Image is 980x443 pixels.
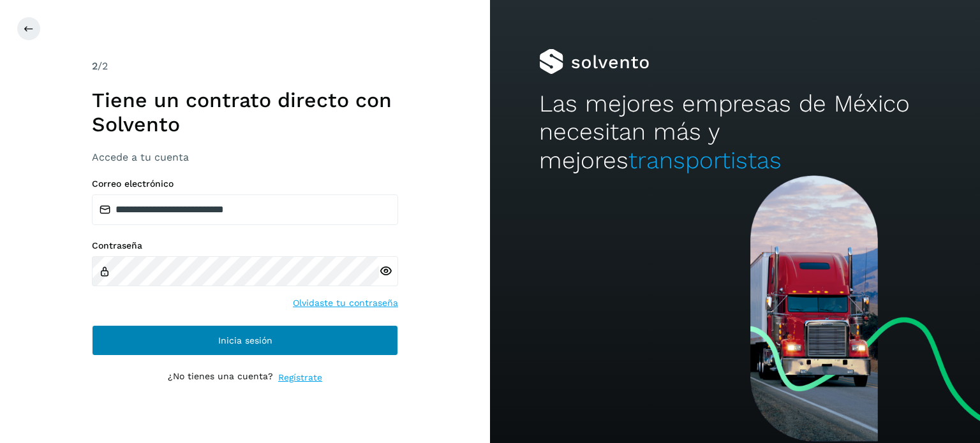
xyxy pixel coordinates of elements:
p: ¿No tienes una cuenta? [168,371,273,384]
span: Inicia sesión [218,336,272,345]
button: Inicia sesión [92,325,398,356]
h3: Accede a tu cuenta [92,151,398,163]
h2: Las mejores empresas de México necesitan más y mejores [539,90,931,175]
a: Regístrate [278,371,322,384]
a: Olvidaste tu contraseña [293,296,398,310]
div: /2 [92,59,398,74]
span: transportistas [628,147,782,174]
h1: Tiene un contrato directo con Solvento [92,88,398,137]
span: 2 [92,60,98,72]
label: Contraseña [92,240,398,251]
label: Correo electrónico [92,178,398,189]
